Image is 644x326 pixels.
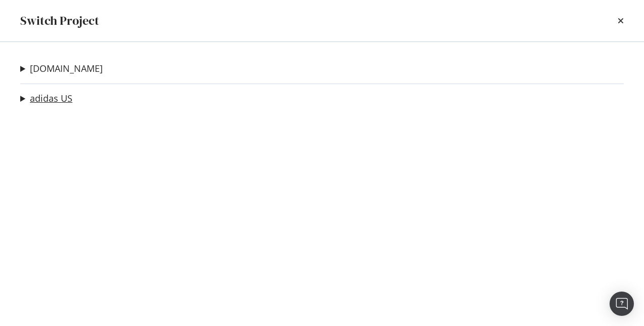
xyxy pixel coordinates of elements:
[610,292,634,316] div: Open Intercom Messenger
[30,93,72,104] a: adidas US
[20,92,72,105] summary: adidas US
[618,12,624,29] div: times
[20,12,99,29] div: Switch Project
[20,62,103,75] summary: [DOMAIN_NAME]
[30,63,103,74] a: [DOMAIN_NAME]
